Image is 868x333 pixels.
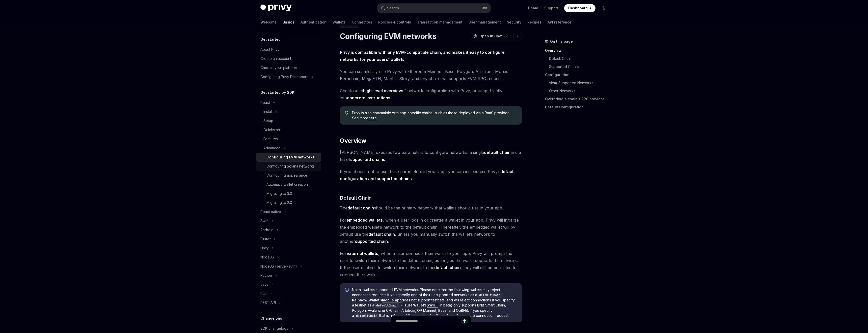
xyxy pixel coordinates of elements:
a: supported chains [350,157,385,162]
span: Check out a of network configuration with Privy, or jump directly into ! [340,87,522,101]
div: Unity [260,245,269,251]
button: Toggle Rust section [256,289,321,298]
div: Migrating to 3.0 [266,191,292,197]
input: Ask a question... [396,316,461,327]
button: Toggle Unity section [256,244,321,253]
a: Recipes [527,16,541,28]
span: [PERSON_NAME] exposes two parameters to configure networks: a single and a list of . [340,149,522,163]
div: About Privy [260,46,280,53]
a: Setup [256,116,321,125]
button: Send message [461,318,468,325]
a: Migrating to 3.0 [256,189,321,198]
div: NodeJS [260,254,274,260]
button: Toggle Advanced section [256,144,321,153]
a: supported chain [355,239,388,244]
h5: Changelogs [260,315,282,321]
div: Features [263,136,278,142]
a: Wallets [333,16,346,28]
a: Authentication [301,16,327,28]
div: React native [260,209,281,215]
div: Java [260,281,268,288]
a: Create an account [256,54,321,63]
code: defaultChain [374,303,399,308]
button: Toggle REST API section [256,298,321,307]
strong: supported chains [350,157,385,162]
strong: Privy is compatible with any EVM-compatible chain, and makes it easy to configure networks for yo... [340,50,505,62]
span: If you choose not to use these parameters in your app, you can instead use Privy’s . [340,168,522,182]
span: You can seamlessly use Privy with Ethereum Mainnet, Base, Polygon, Arbitrum, Monad, Berachain, Me... [340,68,522,82]
span: Open in ChatGPT [479,34,510,39]
button: Toggle Flutter section [256,234,321,244]
a: Security [507,16,521,28]
code: defaultChain [477,293,502,298]
a: Configuring EVM networks [256,153,321,162]
a: Features [256,134,321,144]
h5: Get started by SDK [260,89,294,96]
div: Automatic wallet creation [266,181,308,187]
a: Support [544,6,558,11]
a: Configuring appearance [256,171,321,180]
span: On this page [550,38,573,44]
span: For , when a user connects their wallet to your app, Privy will prompt the user to switch their n... [340,250,522,278]
div: Installation [263,109,281,115]
a: Configuring Solana networks [256,162,321,171]
button: Toggle Java section [256,280,321,289]
a: default chain [484,150,510,155]
a: Welcome [260,16,277,28]
span: Default Chain [340,194,372,201]
a: Basics [283,16,294,28]
button: Toggle Configuring Privy Dashboard section [256,72,321,81]
button: Toggle NodeJS section [256,253,321,262]
a: Connectors [352,16,372,28]
button: Toggle NodeJS (server-auth) section [256,262,321,271]
button: Toggle React native section [256,207,321,216]
div: Migrating to 2.0 [266,200,292,206]
a: concrete instructions [347,95,390,101]
a: Default Chain [545,55,612,63]
a: Dashboard [564,4,595,12]
span: Not all wallets support all EVM networks. Please note that the following wallets may reject conne... [352,287,517,318]
strong: default chain [347,205,374,210]
a: SWIFT [427,303,438,307]
div: Setup [263,118,273,124]
a: Installation [256,107,321,116]
a: mobile app [382,298,402,302]
div: React [260,100,270,106]
div: Python [260,272,272,278]
div: Create an account [260,56,291,62]
div: Flutter [260,236,271,242]
strong: default chain [434,265,461,270]
a: Policies & controls [378,16,411,28]
div: Choose your platform [260,65,297,71]
a: Automatic wallet creation [256,180,321,189]
a: here [368,116,377,120]
div: Configuring appearance [266,172,307,178]
strong: default chain [368,232,395,237]
button: Toggle Android section [256,225,321,234]
button: Toggle Python section [256,271,321,280]
a: About Privy [256,45,321,54]
span: Dashboard [568,6,588,11]
div: Android [260,227,274,233]
h5: Get started [260,36,281,42]
strong: Trust Wallet [403,303,424,307]
a: viem-Supported Networks [545,79,612,87]
a: Configuration [545,71,612,79]
div: SDK changelogs [260,325,288,331]
div: Rust [260,291,267,297]
span: The should be the primary network that wallets should use in your app. [340,204,522,211]
div: REST API [260,300,276,306]
a: Other Networks [545,87,612,95]
span: ⌘ K [482,6,487,10]
button: Toggle Swift section [256,216,321,225]
code: defaultChain [354,313,379,318]
a: Migrating to 2.0 [256,198,321,207]
a: Overriding a chain’s RPC provider [545,95,612,103]
span: Privy is also compatible with app-specific chains, such as those deployed via a RaaS provider. Se... [352,110,517,121]
button: Open in ChatGPT [470,32,513,40]
a: API reference [548,16,572,28]
strong: embedded wallets [346,218,383,223]
button: Toggle dark mode [600,4,608,12]
a: Supported Chains [545,63,612,71]
button: Toggle React section [256,98,321,107]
